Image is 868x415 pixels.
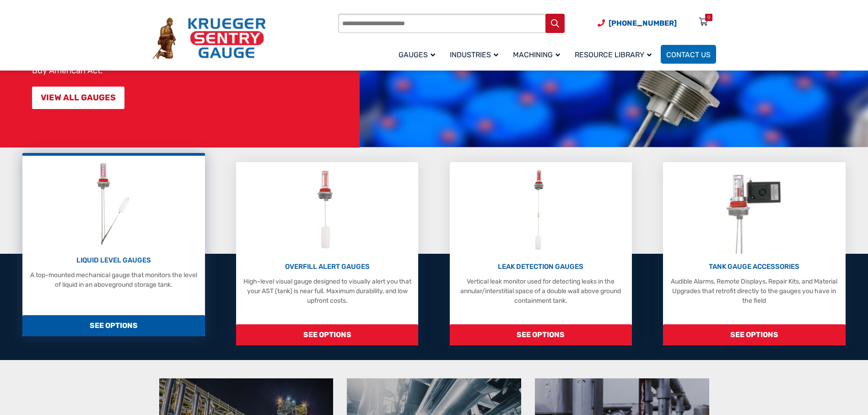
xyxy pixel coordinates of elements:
[444,44,507,65] a: Industries
[450,324,632,345] span: SEE OPTIONS
[569,44,661,65] a: Resource Library
[661,45,716,64] a: Contact Us
[236,324,418,345] span: SEE OPTIONS
[32,87,124,109] a: VIEW ALL GAUGES
[152,17,266,60] img: Krueger Sentry Gauge
[27,270,200,289] p: A top-mounted mechanical gauge that monitors the level of liquid in an aboveground storage tank.
[307,167,348,254] img: Overfill Alert Gauges
[523,167,559,254] img: Leak Detection Gauges
[717,167,791,254] img: Tank Gauge Accessories
[22,153,205,336] a: Liquid Level Gauges LIQUID LEVEL GAUGES A top-mounted mechanical gauge that monitors the level of...
[454,277,627,306] p: Vertical leak monitor used for detecting leaks in the annular/interstitial space of a double wall...
[663,324,845,345] span: SEE OPTIONS
[236,162,418,345] a: Overfill Alert Gauges OVERFILL ALERT GAUGES High-level visual gauge designed to visually alert yo...
[666,50,711,59] span: Contact Us
[241,262,414,272] p: OVERFILL ALERT GAUGES
[598,17,677,29] a: Phone Number (920) 434-8860
[609,19,677,27] span: [PHONE_NUMBER]
[241,277,414,306] p: High-level visual gauge designed to visually alert you that your AST (tank) is near full. Maximum...
[89,160,138,247] img: Liquid Level Gauges
[707,14,710,21] div: 0
[668,262,841,272] p: TANK GAUGE ACCESSORIES
[668,277,841,306] p: Audible Alarms, Remote Displays, Repair Kits, and Material Upgrades that retrofit directly to the...
[663,162,845,345] a: Tank Gauge Accessories TANK GAUGE ACCESSORIES Audible Alarms, Remote Displays, Repair Kits, and M...
[507,44,569,65] a: Machining
[399,50,435,59] span: Gauges
[22,315,205,336] span: SEE OPTIONS
[575,50,652,59] span: Resource Library
[454,262,627,272] p: LEAK DETECTION GAUGES
[450,50,498,59] span: Industries
[32,20,355,75] p: At [PERSON_NAME] Sentry Gauge, for over 75 years we have manufactured over three million liquid-l...
[27,255,200,266] p: LIQUID LEVEL GAUGES
[393,44,444,65] a: Gauges
[450,162,632,345] a: Leak Detection Gauges LEAK DETECTION GAUGES Vertical leak monitor used for detecting leaks in the...
[513,50,560,59] span: Machining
